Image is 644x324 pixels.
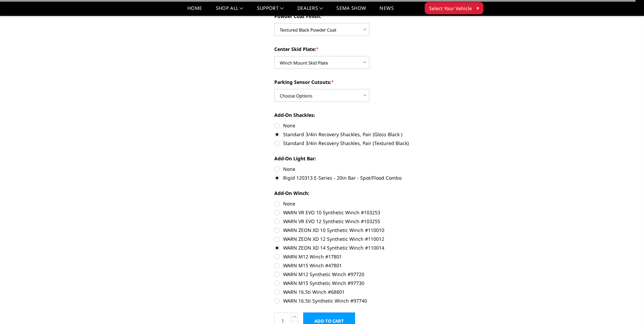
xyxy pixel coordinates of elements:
span: ▾ [477,4,479,12]
iframe: Chat Widget [610,291,644,324]
label: None [274,165,462,173]
label: WARN M12 Synthetic Winch #97720 [274,271,462,278]
label: Add-On Shackles: [274,111,462,119]
button: Select Your Vehicle [425,2,483,14]
label: WARN 16.5ti Winch #68801 [274,288,462,295]
a: Home [187,6,202,16]
label: Standard 3/4in Recovery Shackles, Pair (Textured Black) [274,140,462,147]
span: Select Your Vehicle [429,5,472,12]
label: Add-On Light Bar: [274,155,462,162]
label: WARN 16.5ti Synthetic Winch #97740 [274,297,462,304]
label: Standard 3/4in Recovery Shackles, Pair (Gloss Black ) [274,131,462,138]
a: News [380,6,393,16]
label: Powder Coat Finish: [274,13,462,20]
label: Rigid 120313 E-Series - 20in Bar - Spot/Flood Combo [274,174,462,181]
label: WARN ZEON XD 12 Synthetic Winch #110012 [274,235,462,242]
label: WARN ZEON XD 14 Synthetic Winch #110014 [274,244,462,251]
label: WARN M12 Winch #17801 [274,253,462,260]
label: WARN M15 Winch #47801 [274,262,462,269]
label: None [274,122,462,129]
label: None [274,200,462,207]
label: WARN VR EVO 12 Synthetic Winch #103255 [274,218,462,225]
label: Add-On Winch: [274,190,462,197]
label: Parking Sensor Cutouts: [274,78,462,86]
label: Center Skid Plate: [274,46,462,53]
label: WARN M15 Synthetic Winch #97730 [274,280,462,287]
label: WARN ZEON XD 10 Synthetic Winch #110010 [274,227,462,234]
a: shop all [216,6,243,16]
a: SEMA Show [336,6,366,16]
a: Support [257,6,284,16]
a: Dealers [297,6,323,16]
label: WARN VR EVO 10 Synthetic Winch #103253 [274,209,462,216]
